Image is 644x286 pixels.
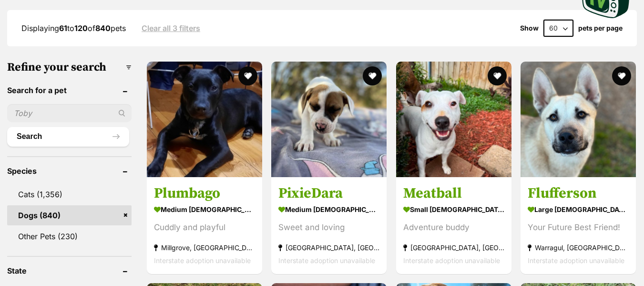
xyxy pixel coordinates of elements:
h3: PixieDara [278,184,379,202]
button: favourite [363,66,382,85]
strong: [GEOGRAPHIC_DATA], [GEOGRAPHIC_DATA] [403,241,504,254]
header: State [7,266,132,275]
div: Your Future Best Friend! [528,221,629,234]
span: Interstate adoption unavailable [528,256,624,265]
header: Search for a pet [7,86,132,95]
input: Toby [7,104,132,122]
a: Flufferson large [DEMOGRAPHIC_DATA] Dog Your Future Best Friend! Warragul, [GEOGRAPHIC_DATA] Inte... [521,177,636,274]
span: Interstate adoption unavailable [278,256,375,265]
div: Adventure buddy [403,221,504,234]
div: Cuddly and playful [154,221,255,234]
strong: small [DEMOGRAPHIC_DATA] Dog [403,202,504,216]
span: Displaying to of pets [21,23,126,33]
strong: [GEOGRAPHIC_DATA], [GEOGRAPHIC_DATA] [278,241,379,254]
div: Sweet and loving [278,221,379,234]
button: Search [7,127,129,146]
h3: Refine your search [7,61,132,74]
h3: Flufferson [528,184,629,202]
strong: large [DEMOGRAPHIC_DATA] Dog [528,202,629,216]
strong: medium [DEMOGRAPHIC_DATA] Dog [154,202,255,216]
img: Flufferson - German Shepherd Dog [521,62,636,177]
strong: Millgrove, [GEOGRAPHIC_DATA] [154,241,255,254]
a: Cats (1,356) [7,184,132,204]
button: favourite [612,66,631,85]
button: favourite [238,66,257,85]
span: Interstate adoption unavailable [403,256,500,265]
a: PixieDara medium [DEMOGRAPHIC_DATA] Dog Sweet and loving [GEOGRAPHIC_DATA], [GEOGRAPHIC_DATA] Int... [271,177,387,274]
img: Meatball - Jack Russell Terrier Dog [396,62,511,177]
a: Plumbago medium [DEMOGRAPHIC_DATA] Dog Cuddly and playful Millgrove, [GEOGRAPHIC_DATA] Interstate... [147,177,262,274]
a: Other Pets (230) [7,226,132,246]
button: favourite [488,66,507,85]
span: Show [520,24,539,32]
strong: Warragul, [GEOGRAPHIC_DATA] [528,241,629,254]
img: Plumbago - Staffordshire Bull Terrier x Australian Cattle Dog [147,62,262,177]
a: Dogs (840) [7,205,132,225]
label: pets per page [578,24,623,32]
header: Species [7,167,132,175]
strong: 120 [74,23,88,33]
span: Interstate adoption unavailable [154,256,251,265]
a: Clear all 3 filters [142,24,200,32]
strong: medium [DEMOGRAPHIC_DATA] Dog [278,202,379,216]
strong: 840 [95,23,111,33]
a: Meatball small [DEMOGRAPHIC_DATA] Dog Adventure buddy [GEOGRAPHIC_DATA], [GEOGRAPHIC_DATA] Inters... [396,177,511,274]
strong: 61 [59,23,67,33]
h3: Plumbago [154,184,255,202]
h3: Meatball [403,184,504,202]
img: PixieDara - Bull Arab Dog [271,62,387,177]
